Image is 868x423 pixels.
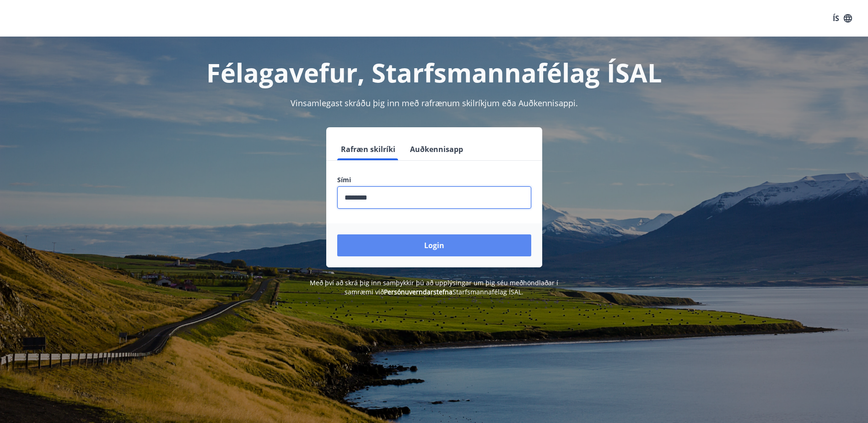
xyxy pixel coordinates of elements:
[116,55,753,90] h1: Félagavefur, Starfsmannafélag ÍSAL
[337,138,399,160] button: Rafræn skilríki
[337,175,531,184] label: Sími
[828,10,857,27] button: ÍS
[310,278,558,296] span: Með því að skrá þig inn samþykkir þú að upplýsingar um þig séu meðhöndlaðar í samræmi við Starfsm...
[337,234,531,256] button: Login
[291,98,578,108] span: Vinsamlegast skráðu þig inn með rafrænum skilríkjum eða Auðkennisappi.
[384,287,453,296] a: Persónuverndarstefna
[406,138,467,160] button: Auðkennisapp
